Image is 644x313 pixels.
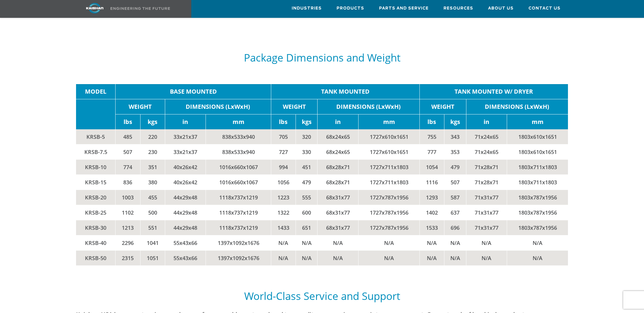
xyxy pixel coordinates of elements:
td: 44x29x48 [165,190,206,205]
td: 774 [116,160,140,175]
td: DIMENSIONS (LxWxH) [318,99,419,114]
td: 838x533x940 [206,129,271,144]
td: 1803x610x1651 [507,144,568,160]
td: 1056 [271,175,296,190]
td: 1727x787x1956 [359,205,420,220]
a: Industries [292,0,322,16]
td: N/A [444,235,466,251]
td: 1397x1092x1676 [206,251,271,266]
td: N/A [296,235,318,251]
td: 1118x737x1219 [206,220,271,235]
td: 68x24x65 [318,144,359,160]
td: 696 [444,220,466,235]
td: KRSB-20 [76,190,116,205]
td: 2296 [116,235,140,251]
td: 994 [271,160,296,175]
a: About Us [488,0,514,16]
td: 1322 [271,205,296,220]
td: mm [507,114,568,130]
td: 836 [116,175,140,190]
td: 1118x737x1219 [206,190,271,205]
td: 1803x787x1956 [507,205,568,220]
td: 755 [419,129,444,144]
td: 507 [116,144,140,160]
td: 1102 [116,205,140,220]
td: 1803x787x1956 [507,220,568,235]
td: N/A [419,251,444,266]
td: N/A [507,251,568,266]
td: lbs [271,114,296,130]
td: 1118x737x1219 [206,205,271,220]
td: kgs [296,114,318,130]
td: 600 [296,205,318,220]
td: WEIGHT [419,99,466,114]
td: N/A [359,235,420,251]
td: 637 [444,205,466,220]
td: 351 [140,160,165,175]
td: N/A [466,235,507,251]
td: N/A [444,251,466,266]
td: 479 [296,175,318,190]
td: 71x28x71 [466,175,507,190]
a: Products [337,0,364,16]
td: 451 [296,160,318,175]
td: 705 [271,129,296,144]
td: 455 [140,190,165,205]
td: N/A [318,251,359,266]
td: 479 [444,160,466,175]
td: 68x31x77 [318,190,359,205]
td: 500 [140,205,165,220]
td: 320 [296,129,318,144]
td: 1727x610x1651 [359,144,420,160]
td: 33x21x37 [165,144,206,160]
td: in [318,114,359,130]
td: 1433 [271,220,296,235]
td: kgs [140,114,165,130]
td: DIMENSIONS (LxWxH) [165,99,271,114]
td: 1803x711x1803 [507,160,568,175]
td: 68x31x77 [318,205,359,220]
td: 343 [444,129,466,144]
td: KRSB-5 [76,129,116,144]
td: TANK MOUNTED [271,84,419,99]
td: 1054 [419,160,444,175]
h5: World-Class Service and Support [76,289,568,303]
td: N/A [296,251,318,266]
a: Contact Us [528,0,561,16]
td: 551 [140,220,165,235]
a: Parts and Service [379,0,429,16]
td: WEIGHT [271,99,318,114]
td: 71x24x65 [466,129,507,144]
td: 485 [116,129,140,144]
td: 68x28x71 [318,175,359,190]
td: 230 [140,144,165,160]
td: 71x28x71 [466,160,507,175]
td: BASE MOUNTED [116,84,271,99]
span: Parts and Service [379,5,429,12]
td: KRSB-7.5 [76,144,116,160]
td: 71x31x77 [466,220,507,235]
img: kaishan logo [72,3,117,13]
td: KRSB-50 [76,251,116,266]
td: 1003 [116,190,140,205]
td: KRSB-25 [76,205,116,220]
td: N/A [318,235,359,251]
td: 44x29x48 [165,220,206,235]
td: N/A [466,251,507,266]
td: 40x26x42 [165,160,206,175]
td: 1803x711x1803 [507,175,568,190]
td: in [466,114,507,130]
td: 1041 [140,235,165,251]
td: 68x24x65 [318,129,359,144]
td: KRSB-30 [76,220,116,235]
td: 1016x660x1067 [206,160,271,175]
td: 1397x1092x1676 [206,235,271,251]
td: 1727x610x1651 [359,129,420,144]
span: Contact Us [528,5,561,12]
td: mm [359,114,420,130]
td: 777 [419,144,444,160]
td: TANK MOUNTED W/ DRYER [419,84,568,99]
td: 33x21x37 [165,129,206,144]
td: 1727x787x1956 [359,220,420,235]
td: 380 [140,175,165,190]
